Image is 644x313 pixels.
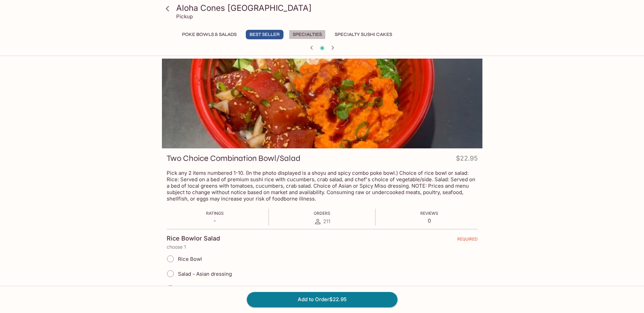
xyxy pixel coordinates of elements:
[176,3,480,13] h3: Aloha Cones [GEOGRAPHIC_DATA]
[206,211,224,216] span: Ratings
[178,256,202,262] span: Rice Bowl
[162,59,482,148] div: Two Choice Combination Bowl/Salad
[457,236,478,244] span: REQUIRED
[456,153,478,166] h4: $22.95
[331,30,396,39] button: Specialty Sushi Cakes
[167,235,220,242] h4: Rice Bowlor Salad
[314,211,330,216] span: Orders
[289,30,326,39] button: Specialties
[323,218,330,225] span: 211
[167,153,300,164] h3: Two Choice Combination Bowl/Salad
[206,217,224,224] p: -
[420,211,438,216] span: Reviews
[247,292,398,307] button: Add to Order$22.95
[178,30,240,39] button: Poke Bowls & Salads
[167,170,478,202] p: Pick any 2 items numbered 1-10. (In the photo displayed is a shoyu and spicy combo poke bowl.) Ch...
[167,244,478,250] p: choose 1
[420,217,438,224] p: 0
[246,30,283,39] button: Best Seller
[178,271,232,277] span: Salad - Asian dressing
[176,13,193,20] p: Pickup
[178,286,246,292] span: Salad - Spicy mayo dressing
